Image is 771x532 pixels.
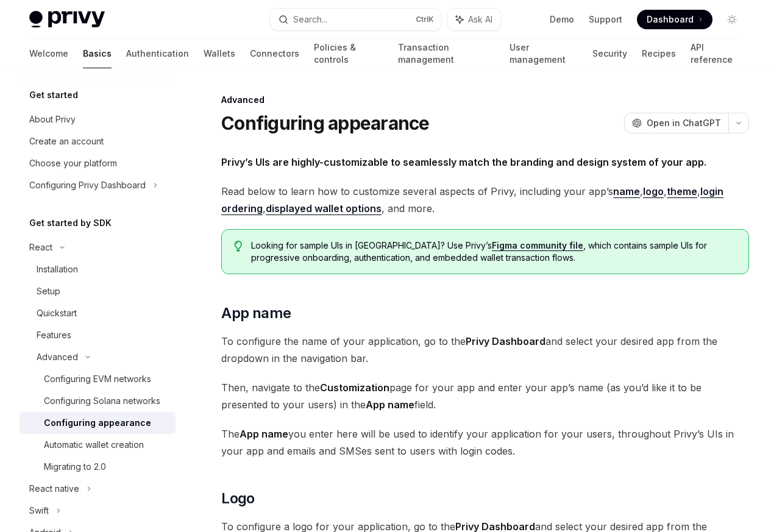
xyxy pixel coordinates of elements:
a: User management [510,39,578,68]
a: Welcome [29,39,68,68]
a: Quickstart [20,302,176,324]
div: Features [37,328,71,342]
a: Connectors [250,39,299,68]
a: Setup [20,280,176,302]
a: logo [643,185,664,198]
div: Create an account [29,134,104,149]
strong: App name [240,428,288,440]
button: Toggle dark mode [722,10,742,29]
div: React native [29,481,79,496]
a: Basics [83,39,112,68]
div: Configuring Privy Dashboard [29,178,146,193]
a: Automatic wallet creation [20,434,176,456]
button: Search...CtrlK [270,9,441,30]
div: Search... [293,12,327,27]
img: light logo [29,11,105,28]
a: Transaction management [398,39,494,68]
strong: App name [366,399,414,411]
div: Choose your platform [29,156,117,171]
h5: Get started by SDK [29,216,112,230]
a: theme [667,185,697,198]
a: Installation [20,258,176,280]
div: Automatic wallet creation [44,438,144,452]
a: Dashboard [637,10,712,29]
span: Logo [221,489,255,508]
a: Policies & controls [314,39,383,68]
a: Configuring Solana networks [20,390,176,412]
button: Open in ChatGPT [624,113,728,133]
strong: Privy’s UIs are highly-customizable to seamlessly match the branding and design system of your app. [221,156,706,168]
span: Ctrl K [416,15,434,24]
div: Advanced [221,94,749,106]
span: Open in ChatGPT [647,117,721,129]
a: Wallets [204,39,235,68]
div: About Privy [29,112,76,127]
a: Authentication [126,39,189,68]
span: App name [221,303,291,323]
div: Swift [29,503,49,518]
a: Security [592,39,627,68]
a: Demo [550,13,574,26]
span: The you enter here will be used to identify your application for your users, throughout Privy’s U... [221,425,749,459]
a: Create an account [20,130,176,152]
span: Read below to learn how to customize several aspects of Privy, including your app’s , , , , , and... [221,183,749,217]
div: Installation [37,262,78,277]
span: To configure the name of your application, go to the and select your desired app from the dropdow... [221,333,749,367]
a: Configuring appearance [20,412,176,434]
a: Choose your platform [20,152,176,174]
div: Configuring Solana networks [44,394,160,408]
a: Features [20,324,176,346]
a: API reference [691,39,742,68]
div: Migrating to 2.0 [44,459,106,474]
div: React [29,240,52,255]
svg: Tip [234,241,243,252]
a: Migrating to 2.0 [20,456,176,478]
a: Support [589,13,622,26]
strong: Privy Dashboard [466,335,545,347]
button: Ask AI [447,9,501,30]
span: Looking for sample UIs in [GEOGRAPHIC_DATA]? Use Privy’s , which contains sample UIs for progress... [251,239,736,264]
a: Configuring EVM networks [20,368,176,390]
a: name [613,185,640,198]
div: Configuring EVM networks [44,372,151,386]
div: Advanced [37,350,78,364]
span: Then, navigate to the page for your app and enter your app’s name (as you’d like it to be present... [221,379,749,413]
h1: Configuring appearance [221,112,430,134]
h5: Get started [29,88,78,102]
a: About Privy [20,108,176,130]
a: displayed wallet options [266,202,382,215]
div: Configuring appearance [44,416,151,430]
span: Ask AI [468,13,492,26]
div: Quickstart [37,306,77,321]
span: Dashboard [647,13,694,26]
a: Recipes [642,39,676,68]
a: Figma community file [492,240,583,251]
div: Setup [37,284,60,299]
strong: Customization [320,381,389,394]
